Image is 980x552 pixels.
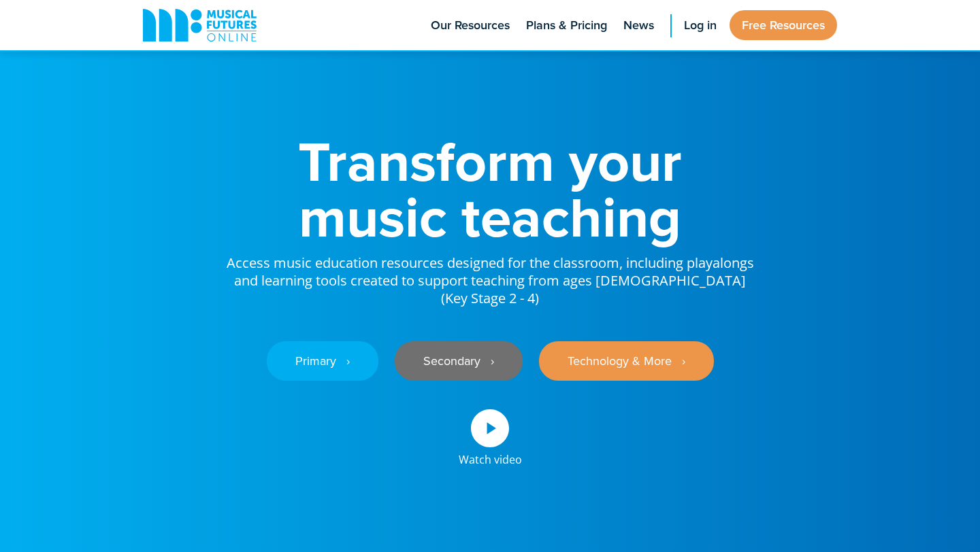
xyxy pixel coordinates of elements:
[431,16,510,35] span: Our Resources
[684,16,717,35] span: Log in
[225,245,755,307] p: Access music education resources designed for the classroom, including playalongs and learning to...
[459,447,522,465] div: Watch video
[395,341,523,381] a: Secondary ‎‏‏‎ ‎ ›
[526,16,607,35] span: Plans & Pricing
[539,341,714,381] a: Technology & More ‎‏‏‎ ‎ ›
[225,133,755,245] h1: Transform your music teaching
[730,10,837,40] a: Free Resources
[623,16,654,35] span: News
[267,341,378,381] a: Primary ‎‏‏‎ ‎ ›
